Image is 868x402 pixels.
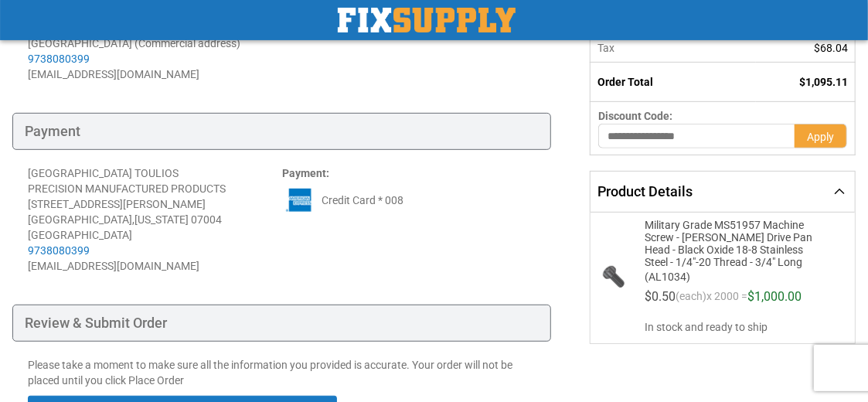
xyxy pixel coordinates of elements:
span: $0.50 [645,289,676,304]
span: [EMAIL_ADDRESS][DOMAIN_NAME] [28,68,199,80]
span: Military Grade MS51957 Machine Screw - [PERSON_NAME] Drive Pan Head - Black Oxide 18-8 Stainless ... [645,219,823,268]
div: Review & Submit Order [12,305,551,342]
a: 9738080399 [28,53,90,65]
span: Discount Code: [598,110,672,122]
span: Apply [807,131,834,143]
span: [US_STATE] [134,213,189,226]
span: (each) [676,291,706,309]
span: [EMAIL_ADDRESS][DOMAIN_NAME] [28,260,199,272]
span: In stock and ready to ship [645,319,842,335]
th: Tax [591,34,756,63]
span: Product Details [597,183,693,199]
span: $68.04 [814,42,848,54]
span: x 2000 = [706,291,747,309]
p: Please take a moment to make sure all the information you provided is accurate. Your order will n... [28,357,536,388]
a: 9738080399 [28,244,90,257]
button: Apply [795,124,847,148]
img: Fix Industrial Supply [338,8,516,32]
span: $1,095.11 [799,76,848,88]
span: (AL1034) [645,268,823,283]
a: store logo [338,8,516,32]
div: Credit Card * 008 [282,189,536,212]
strong: : [282,167,329,179]
strong: Order Total [597,76,653,88]
div: [GEOGRAPHIC_DATA] TOULIOS PRECISION MANUFACTURED PRODUCTS [STREET_ADDRESS][PERSON_NAME] [GEOGRAPH... [28,165,282,258]
span: Payment [282,167,326,179]
img: Military Grade MS51957 Machine Screw - Phillips Drive Pan Head - Black Oxide 18-8 Stainless Steel... [598,261,629,292]
span: $1,000.00 [747,289,802,304]
div: Payment [12,113,551,150]
img: ae.png [282,189,318,212]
